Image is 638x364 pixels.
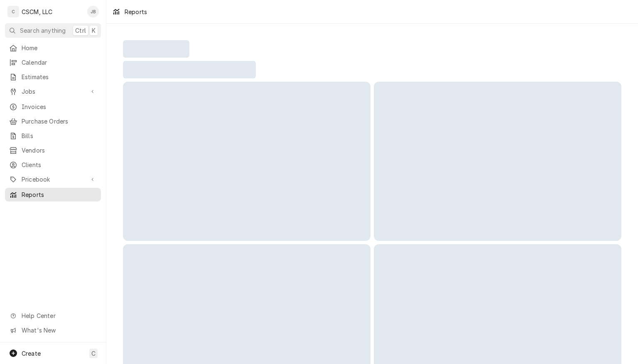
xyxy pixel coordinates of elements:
[5,172,101,186] a: Go to Pricebook
[87,6,99,17] div: James Bain's Avatar
[5,41,101,55] a: Home
[22,190,97,199] span: Reports
[92,26,96,35] span: K
[22,311,96,320] span: Help Center
[5,309,101,323] a: Go to Help Center
[22,58,97,67] span: Calendar
[87,6,99,17] div: JB
[5,158,101,172] a: Clients
[7,6,19,17] div: C
[22,131,97,140] span: Bills
[5,323,101,337] a: Go to What's New
[22,73,97,81] span: Estimates
[22,87,84,96] span: Jobs
[20,26,66,35] span: Search anything
[22,160,97,169] span: Clients
[91,349,96,358] span: C
[22,102,97,111] span: Invoices
[5,129,101,143] a: Bills
[5,143,101,157] a: Vendors
[22,175,84,184] span: Pricebook
[22,7,52,16] div: CSCM, LLC
[22,326,96,335] span: What's New
[5,23,101,38] button: Search anythingCtrlK
[5,85,101,98] a: Go to Jobs
[5,114,101,128] a: Purchase Orders
[75,26,86,35] span: Ctrl
[5,188,101,201] a: Reports
[22,117,97,126] span: Purchase Orders
[22,350,41,357] span: Create
[5,100,101,114] a: Invoices
[5,70,101,84] a: Estimates
[22,44,97,52] span: Home
[5,56,101,69] a: Calendar
[22,146,97,155] span: Vendors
